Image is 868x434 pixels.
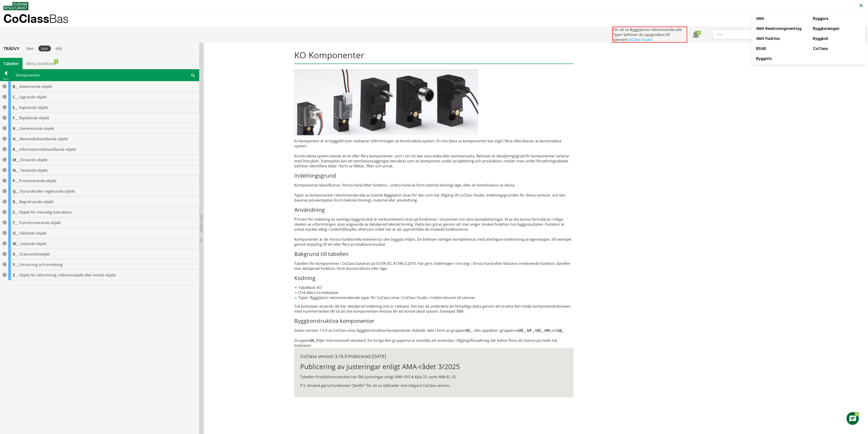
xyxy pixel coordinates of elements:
strong: UL_ [310,338,316,343]
span: Informationsbehandlande objekt [19,147,76,152]
div: dölj [53,46,65,51]
h1: KO Komponenter [294,50,574,64]
span: Ledande objekt [20,241,47,246]
a: CoClass Studio [627,37,652,42]
h3: Byggkonstruktiva komponenter [294,317,574,324]
span: B__ [13,84,18,89]
strong: UL_ [466,328,472,333]
span: Lagrande objekt [19,94,47,100]
div: Trädvy [1,46,22,51]
span: Bas [49,12,68,25]
span: Gränssnittsobjekt [19,252,50,257]
div: Komponenter [12,69,199,81]
span: N__ [13,168,19,173]
span: Hållande objekt [20,231,46,236]
a: Byggkoll [811,33,863,43]
a: AMA Beskrivningsverktyg [754,23,806,33]
a: AMA [754,13,806,23]
h3: Bakgrund till tabellen [294,250,574,257]
img: pilotventiler.jpg [294,69,478,135]
span: C__ [13,94,18,100]
span: Styrande eller reglerande objekt [20,189,75,194]
span: Presenterande objekt [19,178,56,183]
span: Dölj trädvy [199,214,203,232]
a: CoClass [811,43,863,54]
span: K__ [13,147,18,152]
span: Avgivande objekt [19,105,48,110]
span: Materialbehandlande objekt [20,136,68,141]
span: T__ [13,220,18,225]
span: S__ [13,210,18,215]
a: Byggjura [811,13,863,23]
a: AMA Funktion [754,33,806,43]
span: H__ [13,136,19,141]
li: (Två eller) tre bokstäver [294,290,574,295]
span: Objekt för utformning, referensobjekt eller inmätt objekt [19,273,116,278]
div: En komponent är en byggdel som realiserar utformningen av konstruktiva system. En viss klass av k... [294,138,574,348]
h1: Publicering av justeringar enligt AMA-rådet 3/2025 [300,363,568,371]
span: Objekt för mänsklig interaktion [19,210,72,215]
p: P.S. Använd gärna funktionen ”Jämför” för att se skillnader mot tidigare CoClass version. [300,383,568,388]
span: P__ [13,178,18,183]
input: Sök [712,29,763,40]
a: CoClassBas [3,12,78,26]
div: liten [24,46,37,51]
span: Begränsande objekt [19,199,54,204]
span: Genererande objekt [20,126,54,131]
span: W__ [13,241,19,246]
a: Byggkatalogen [811,23,863,33]
div: CoClass version 3.16.0 Publicerad [DATE] [300,354,568,359]
a: Mina strukturer [23,58,60,69]
span: Skyddande objekt [19,115,49,120]
h3: Indelningsgrund [294,172,574,179]
p: Tabellen Produktionsresultat har fått justeringar enligt AMA VVS & Kyla 25, samt AMA EL 25. [300,374,568,379]
p: CoClass [3,16,68,21]
span: X__ [13,252,18,257]
span: Sök i tabellen [191,73,195,77]
li: Typer: Byggtjänst rekommenderade typer för CoClass visas i CoClass Studio i trädstrukturen till v... [294,295,574,300]
span: Transformerande objekt [19,220,61,225]
span: M__ [13,157,19,162]
span: F__ [13,115,18,120]
h3: Kodning [294,275,574,281]
a: Bygginfo [754,54,806,64]
span: E__ [13,105,18,110]
span: Täckande objekt [20,168,48,173]
span: Avkännande objekt [19,84,52,89]
span: Notifikationer [692,31,699,39]
strong: UJ_ [558,328,563,333]
span: Y__ [13,262,18,267]
strong: UE_, UF_, UG_, UH_ [518,328,551,333]
div: stor [38,46,51,51]
div: Tillbaka [0,77,12,81]
a: BSAB [754,43,806,54]
div: För att se Byggtjänsts rekommenderade Typer behöver du uppgradera till tjänsten [612,27,687,43]
span: Drivande objekt [20,157,48,162]
span: Z__ [13,273,18,278]
span: R__ [13,199,18,204]
span: Q__ [13,189,19,194]
li: Tabellkod: KO [294,285,574,290]
span: G__ [13,126,19,131]
span: U__ [13,231,19,236]
h3: Användning [294,206,574,213]
img: Svensk Byggtjänst [3,2,28,10]
span: Utrustning och inredning [19,262,63,267]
